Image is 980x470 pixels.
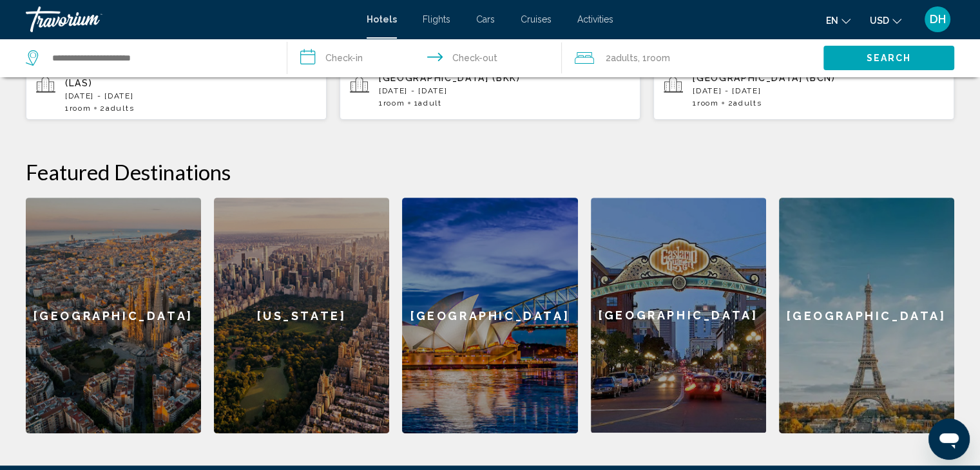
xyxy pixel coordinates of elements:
[26,50,327,120] button: Hotels in [GEOGRAPHIC_DATA], [GEOGRAPHIC_DATA], [GEOGRAPHIC_DATA] (LAS)[DATE] - [DATE]1Room2Adults
[577,14,613,24] a: Activities
[638,49,670,67] span: , 1
[402,198,577,433] a: [GEOGRAPHIC_DATA]
[414,99,441,108] span: 1
[26,198,201,433] a: [GEOGRAPHIC_DATA]
[367,14,397,24] a: Hotels
[521,14,552,24] a: Cruises
[379,99,405,108] span: 1
[867,53,912,64] span: Search
[591,198,766,433] a: [GEOGRAPHIC_DATA]
[653,50,954,120] button: Hotels in [GEOGRAPHIC_DATA], [GEOGRAPHIC_DATA] (BCN)[DATE] - [DATE]1Room2Adults
[423,14,450,24] a: Flights
[65,91,316,100] p: [DATE] - [DATE]
[826,15,838,26] span: en
[779,198,954,433] a: [GEOGRAPHIC_DATA]
[340,50,640,120] button: Hotels in [GEOGRAPHIC_DATA], [GEOGRAPHIC_DATA] (BKK)[DATE] - [DATE]1Room1Adult
[733,99,762,108] span: Adults
[70,104,91,113] span: Room
[418,99,441,108] span: Adult
[693,86,944,95] p: [DATE] - [DATE]
[476,14,495,24] a: Cars
[697,99,719,108] span: Room
[693,99,718,108] span: 1
[823,46,954,70] button: Search
[611,53,638,63] span: Adults
[214,198,389,433] a: [US_STATE]
[100,104,134,113] span: 2
[826,11,850,30] button: Change language
[562,39,823,77] button: Travelers: 2 adults, 0 children
[383,99,405,108] span: Room
[647,53,670,63] span: Room
[287,39,562,77] button: Check in and out dates
[106,104,134,113] span: Adults
[930,13,946,26] span: DH
[379,86,630,95] p: [DATE] - [DATE]
[870,11,901,30] button: Change currency
[727,99,762,108] span: 2
[26,159,954,185] h2: Featured Destinations
[928,418,970,460] iframe: Button to launch messaging window
[606,49,638,67] span: 2
[921,6,954,33] button: User Menu
[870,15,889,26] span: USD
[26,6,354,32] a: Travorium
[65,104,91,113] span: 1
